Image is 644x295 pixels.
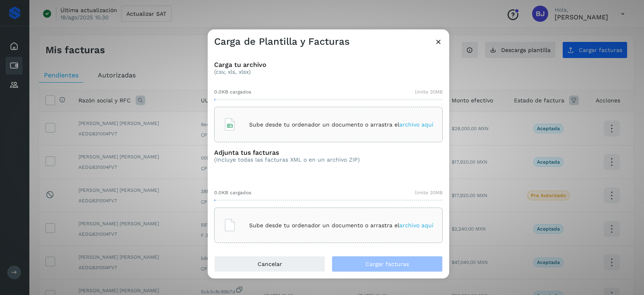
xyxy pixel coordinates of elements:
[214,61,443,69] h3: Carga tu archivo
[249,121,433,128] p: Sube desde tu ordenador un documento o arrastra el
[214,69,443,75] p: (csv, xls, xlsx)
[399,121,433,128] span: archivo aquí
[214,149,360,156] h3: Adjunta tus facturas
[214,36,350,48] h3: Carga de Plantilla y Facturas
[214,189,251,196] span: 0.0KB cargados
[249,222,433,229] p: Sube desde tu ordenador un documento o arrastra el
[332,256,443,272] button: Cargar facturas
[214,156,360,163] p: (Incluye todas las facturas XML o en un archivo ZIP)
[399,222,433,229] span: archivo aquí
[214,256,325,272] button: Cancelar
[258,261,282,267] span: Cancelar
[415,189,443,196] span: límite 30MB
[415,88,443,96] span: límite 30MB
[214,88,251,96] span: 0.0KB cargados
[365,261,409,267] span: Cargar facturas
